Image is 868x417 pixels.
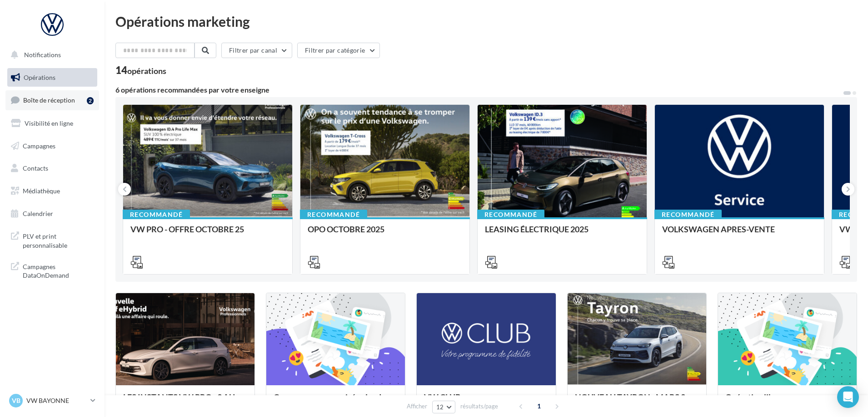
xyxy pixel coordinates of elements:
div: Recommandé [123,210,190,220]
a: Médiathèque [5,182,99,201]
span: Contacts [23,164,48,172]
span: VB [12,396,20,405]
button: 12 [432,401,455,413]
span: 1 [532,399,546,413]
div: Opérations marketing [115,15,857,28]
div: LEASING ÉLECTRIQUE 2025 [485,225,639,243]
a: Calendrier [5,204,99,223]
div: VW PRO - OFFRE OCTOBRE 25 [130,225,285,243]
a: Campagnes DataOnDemand [5,257,99,284]
div: opérations [127,67,166,75]
div: 14 [115,65,166,75]
a: Campagnes [5,137,99,156]
div: LES INSTANTS VW PRO - 3 AU [DATE] [123,392,247,411]
div: 2 [87,97,94,104]
span: Campagnes [23,142,55,149]
div: VW CLUB [424,392,548,411]
div: OPO OCTOBRE 2025 [308,225,462,243]
div: NOUVEAU TAYRON - MARS 2025 [575,392,699,411]
span: Visibilité en ligne [25,119,73,127]
div: VOLKSWAGEN APRES-VENTE [662,225,817,243]
button: Filtrer par catégorie [297,43,380,58]
button: Filtrer par canal [221,43,292,58]
p: VW BAYONNE [26,396,87,405]
span: Afficher [407,402,427,411]
a: Contacts [5,159,99,178]
span: Notifications [24,51,61,59]
span: 12 [436,403,444,411]
span: Campagnes DataOnDemand [23,260,94,280]
button: Notifications [5,45,95,64]
div: Campagnes sponsorisées Les Instants VW Octobre [274,392,398,411]
span: résultats/page [460,402,498,411]
div: Recommandé [477,210,544,220]
a: Visibilité en ligne [5,114,99,133]
span: PLV et print personnalisable [23,230,94,250]
div: Open Intercom Messenger [837,386,859,408]
div: Recommandé [654,210,722,220]
span: Boîte de réception [23,96,75,104]
span: Médiathèque [23,187,60,195]
div: Opération libre [725,392,849,411]
div: Recommandé [300,210,367,220]
a: PLV et print personnalisable [5,226,99,253]
div: 6 opérations recommandées par votre enseigne [115,86,843,93]
span: Calendrier [23,210,53,217]
span: Opérations [24,74,55,81]
a: VB VW BAYONNE [7,392,97,409]
a: Opérations [5,68,99,87]
a: Boîte de réception2 [5,90,99,110]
